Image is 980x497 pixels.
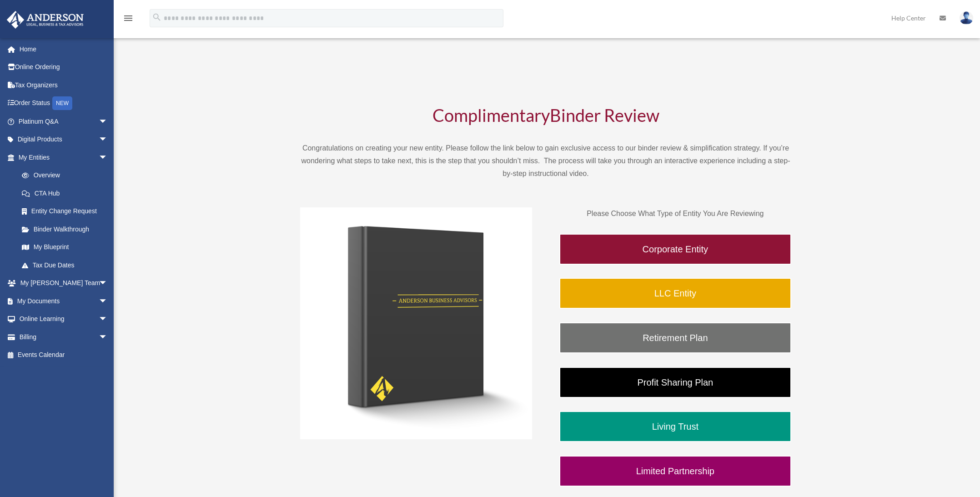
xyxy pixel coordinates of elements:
[6,58,121,76] a: Online Ordering
[13,256,121,274] a: Tax Due Dates
[960,11,973,25] img: User Pic
[4,11,86,29] img: Anderson Advisors Platinum Portal
[6,112,121,131] a: Platinum Q&Aarrow_drop_down
[559,207,791,220] p: Please Choose What Type of Entity You Are Reviewing
[52,96,72,110] div: NEW
[559,411,791,442] a: Living Trust
[6,94,121,113] a: Order StatusNEW
[99,148,117,167] span: arrow_drop_down
[6,274,121,292] a: My [PERSON_NAME] Teamarrow_drop_down
[432,105,550,126] span: Complimentary
[6,346,121,364] a: Events Calendar
[13,220,117,238] a: Binder Walkthrough
[99,310,117,329] span: arrow_drop_down
[99,112,117,131] span: arrow_drop_down
[6,148,121,166] a: My Entitiesarrow_drop_down
[6,131,121,149] a: Digital Productsarrow_drop_down
[123,13,134,24] i: menu
[559,234,791,265] a: Corporate Entity
[6,328,121,346] a: Billingarrow_drop_down
[13,202,121,221] a: Entity Change Request
[6,310,121,328] a: Online Learningarrow_drop_down
[559,278,791,309] a: LLC Entity
[550,105,659,126] span: Binder Review
[6,40,121,58] a: Home
[559,456,791,487] a: Limited Partnership
[300,142,791,180] p: Congratulations on creating your new entity. Please follow the link below to gain exclusive acces...
[99,328,117,346] span: arrow_drop_down
[13,166,121,185] a: Overview
[6,292,121,310] a: My Documentsarrow_drop_down
[99,292,117,311] span: arrow_drop_down
[559,367,791,398] a: Profit Sharing Plan
[99,274,117,293] span: arrow_drop_down
[559,322,791,353] a: Retirement Plan
[13,238,121,256] a: My Blueprint
[6,76,121,94] a: Tax Organizers
[152,12,162,22] i: search
[123,16,134,24] a: menu
[99,131,117,149] span: arrow_drop_down
[13,184,121,202] a: CTA Hub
